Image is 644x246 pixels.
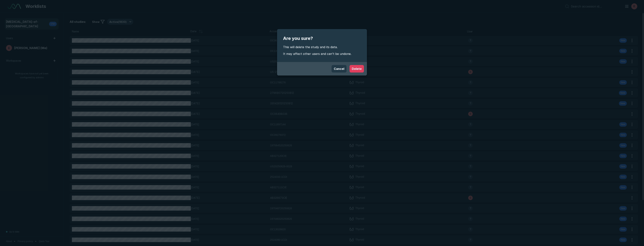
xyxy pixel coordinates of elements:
[350,65,364,73] button: Delete
[283,52,361,56] span: It may affect other users and can't be undone.
[277,29,367,76] div: modal
[332,65,347,73] button: Cancel
[283,35,361,42] span: Are you sure?
[283,45,338,49] span: This will delete the study and its data.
